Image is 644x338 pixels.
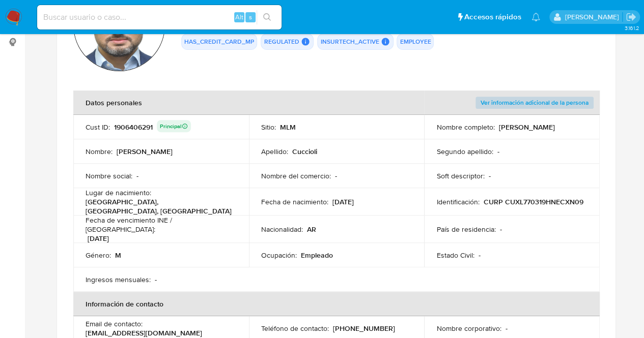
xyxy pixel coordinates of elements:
[624,24,639,32] span: 3.161.2
[565,12,622,22] p: francisco.martinezsilva@mercadolibre.com.mx
[249,12,252,22] span: s
[626,12,636,22] a: Salir
[464,12,521,22] span: Accesos rápidos
[531,13,540,21] a: Notificaciones
[37,11,282,24] input: Buscar usuario o caso...
[235,12,243,22] span: Alt
[257,10,277,24] button: search-icon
